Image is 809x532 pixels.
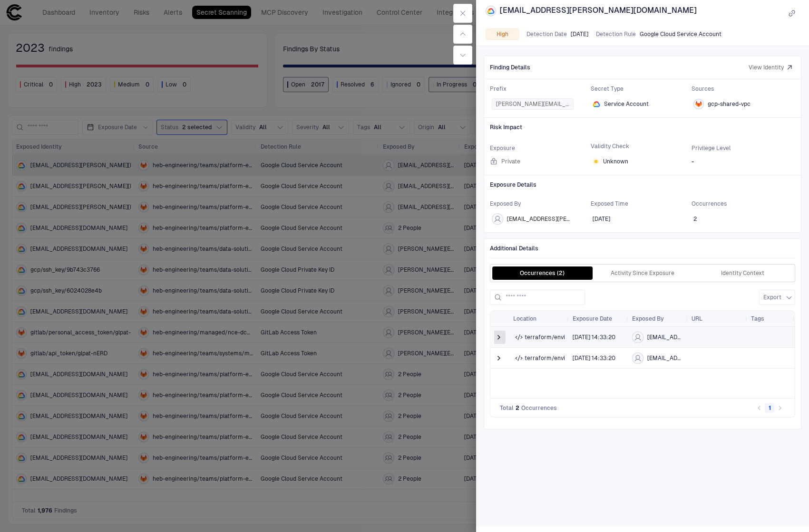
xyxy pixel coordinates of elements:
button: Export [759,290,795,305]
span: Service Account [604,100,649,108]
button: GCPService Account [591,96,662,112]
span: Private [501,158,520,165]
span: Detection Rule [596,30,636,38]
span: Exposure Details [484,175,542,194]
span: [PERSON_NAME][EMAIL_ADDRESS][DOMAIN_NAME] [496,100,569,108]
span: Exposed By [490,200,591,208]
span: [DATE] 14:33:20 [573,354,615,362]
span: 2 [516,404,519,412]
span: [DATE] [571,30,588,38]
span: Tags [751,315,764,323]
span: Prefix [490,85,591,93]
div: 9/5/2025 19:33:20 (GMT+00:00 UTC) [571,30,588,38]
span: Detection Date [526,30,567,38]
span: Risk Impact [484,118,528,137]
button: 2 [692,211,710,227]
span: Validity Check [591,142,692,150]
span: Secret Type [591,85,692,93]
span: [DATE] [593,215,610,223]
span: Location [513,315,536,323]
div: 9/5/2025 19:33:20 (GMT+00:00 UTC) [573,354,615,362]
button: page 1 [765,403,774,413]
span: 2 [693,215,697,223]
span: [EMAIL_ADDRESS][PERSON_NAME][DOMAIN_NAME] [647,333,684,341]
span: [EMAIL_ADDRESS][PERSON_NAME][DOMAIN_NAME] [507,215,574,223]
button: Unknown [591,154,642,169]
button: Occurrences (2) [492,266,593,280]
div: GCP [593,100,600,108]
span: terraform/environments/hebcom/nonprod/projects/hebcom-nonprod-projects.auto.tfvars [525,333,771,341]
span: Total [500,404,514,412]
span: gcp-shared-vpc [708,101,751,107]
button: 9/5/2025 19:33:20 (GMT+00:00 UTC) [591,211,624,227]
span: High [497,30,508,38]
span: [DATE] 14:33:20 [573,333,615,341]
span: URL [692,315,702,323]
div: GCP [487,7,495,15]
span: Sources [692,85,792,93]
button: Identity Context [692,266,793,280]
span: Finding Details [490,64,530,71]
button: [PERSON_NAME][EMAIL_ADDRESS][DOMAIN_NAME] [490,96,587,112]
span: Additional Details [490,245,795,252]
div: Gitlab [695,100,702,108]
button: View Identity [747,62,795,73]
div: 9/5/2025 19:33:20 (GMT+00:00 UTC) [593,215,610,223]
span: Exposure Date [573,315,612,323]
span: terraform/environments/hebcom/nonprod/projects/hebcom-nonprod-projects.auto.tfvars [525,354,771,362]
button: gcp-shared-vpc [692,96,764,112]
span: Google Cloud Service Account [640,30,721,38]
nav: pagination navigation [754,402,785,414]
span: View Identity [749,64,784,71]
div: 9/5/2025 19:33:20 (GMT+00:00 UTC) [573,333,615,341]
span: [EMAIL_ADDRESS][PERSON_NAME][DOMAIN_NAME] [500,6,697,21]
span: Unknown [603,158,628,165]
span: Privilege Level [692,144,792,152]
span: Occurrences [521,404,557,412]
button: [EMAIL_ADDRESS][PERSON_NAME][DOMAIN_NAME] [490,211,587,227]
span: Exposed Time [591,200,692,208]
button: Activity Since Exposure [593,266,693,280]
span: Exposed By [632,315,664,323]
div: - [692,156,789,167]
span: Occurrences [692,200,792,208]
span: [EMAIL_ADDRESS][PERSON_NAME][DOMAIN_NAME] [647,354,684,362]
span: Exposure [490,144,591,152]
